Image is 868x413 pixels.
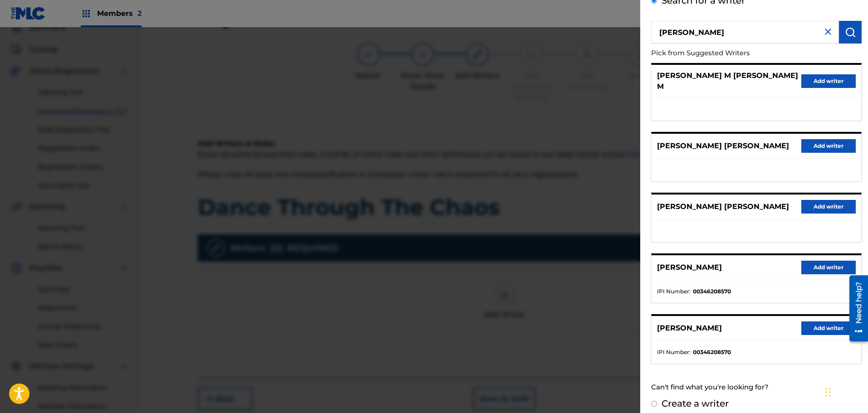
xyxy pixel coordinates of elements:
button: Add writer [801,74,856,88]
span: Members [97,8,142,19]
div: Drag [825,379,831,406]
iframe: Resource Center [843,272,868,345]
div: Can't find what you're looking for? [651,378,862,397]
span: 2 [137,9,142,18]
strong: 00346208570 [693,287,731,296]
iframe: Chat Widget [823,369,868,413]
img: Top Rightsholders [81,8,92,19]
strong: 00346208570 [693,348,731,356]
span: IPI Number : [657,287,691,296]
button: Add writer [801,200,856,214]
button: Add writer [801,261,856,274]
p: [PERSON_NAME] [657,323,722,334]
span: IPI Number : [657,348,691,356]
img: MLC Logo [11,7,46,20]
img: Search Works [845,27,856,38]
p: [PERSON_NAME] M [PERSON_NAME] M [657,70,801,92]
input: Search writer's name or IPI Number [651,21,839,44]
button: Add writer [801,321,856,335]
p: [PERSON_NAME] [PERSON_NAME] [657,141,789,151]
p: [PERSON_NAME] [PERSON_NAME] [657,201,789,212]
p: Pick from Suggested Writers [651,44,810,63]
img: close [823,26,834,37]
label: Create a writer [662,398,729,409]
button: Add writer [801,139,856,153]
p: [PERSON_NAME] [657,262,722,273]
